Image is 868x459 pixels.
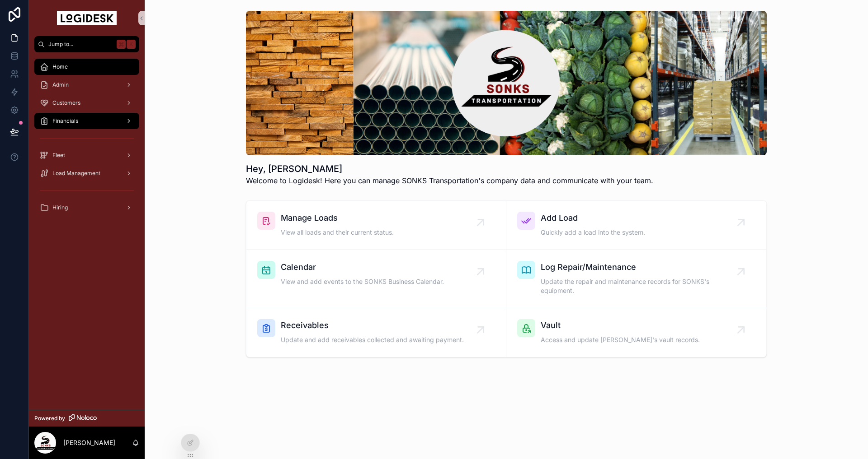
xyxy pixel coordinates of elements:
span: Customers [52,99,80,107]
span: Powered by [34,415,65,422]
a: Customers [34,95,139,111]
a: CalendarView and add events to the SONKS Business Calendar. [246,250,506,308]
a: Log Repair/MaintenanceUpdate the repair and maintenance records for SONKS's equipment. [506,250,766,308]
span: Load Management [52,170,100,177]
a: Load Management [34,165,139,181]
span: Access and update [PERSON_NAME]'s vault records. [541,335,700,344]
span: Log Repair/Maintenance [541,261,741,274]
span: Home [52,63,68,70]
span: Financials [52,117,78,125]
h1: Hey, [PERSON_NAME] [246,162,653,175]
a: ReceivablesUpdate and add receivables collected and awaiting payment. [246,308,506,357]
a: Financials [34,113,139,129]
span: Fleet [52,152,65,159]
span: Manage Loads [281,212,394,224]
a: Admin [34,77,139,93]
span: K [127,41,135,48]
span: View all loads and their current status. [281,228,394,237]
a: Manage LoadsView all loads and their current status. [246,201,506,250]
span: Admin [52,81,69,88]
a: Add LoadQuickly add a load into the system. [506,201,766,250]
a: Home [34,59,139,75]
p: [PERSON_NAME] [63,438,115,447]
span: Add Load [541,212,645,224]
span: Welcome to Logidesk! Here you can manage SONKS Transportation's company data and communicate with... [246,175,653,186]
span: Jump to... [48,41,113,48]
div: scrollable content [29,52,145,227]
span: Update and add receivables collected and awaiting payment. [281,335,464,344]
span: Receivables [281,319,464,332]
button: Jump to...K [34,36,139,52]
span: Quickly add a load into the system. [541,228,645,237]
span: Vault [541,319,700,332]
img: App logo [57,11,117,25]
span: Calendar [281,261,444,274]
span: Hiring [52,204,68,211]
span: Update the repair and maintenance records for SONKS's equipment. [541,277,741,295]
a: Hiring [34,199,139,216]
span: View and add events to the SONKS Business Calendar. [281,277,444,286]
a: Powered by [29,410,145,427]
a: VaultAccess and update [PERSON_NAME]'s vault records. [506,308,766,357]
a: Fleet [34,147,139,163]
